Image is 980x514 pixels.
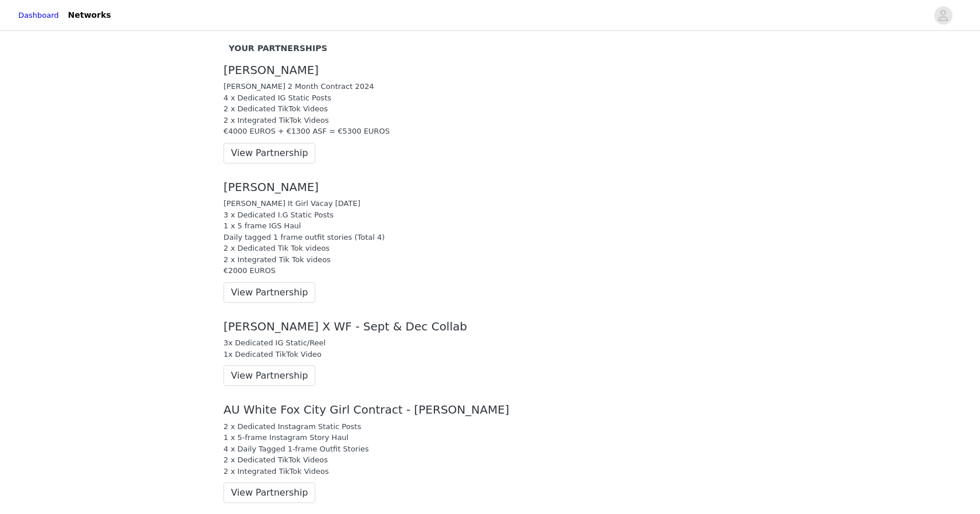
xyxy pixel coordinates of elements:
[229,42,751,55] div: Your Partnerships
[938,6,948,25] div: avatar
[224,64,756,77] div: [PERSON_NAME]
[224,337,756,360] div: 3x Dedicated IG Static/Reel 1x Dedicated TikTok Video
[224,403,756,416] div: AU White Fox City Girl Contract - [PERSON_NAME]
[224,421,756,477] div: 2 x Dedicated Instagram Static Posts 1 x 5-frame Instagram Story Haul 4 x Daily Tagged 1-frame Ou...
[224,81,756,137] div: [PERSON_NAME] 2 Month Contract 2024 4 x Dedicated IG Static Posts 2 x Dedicated TikTok Videos 2 x...
[224,365,315,386] button: View Partnership
[224,282,315,303] button: View Partnership
[61,2,118,28] a: Networks
[224,181,756,194] div: [PERSON_NAME]
[18,10,59,21] a: Dashboard
[224,482,315,503] button: View Partnership
[224,198,756,277] div: [PERSON_NAME] It Girl Vacay [DATE] 3 x Dedicated I.G Static Posts 1 x 5 frame IGS Haul Daily tagg...
[224,320,756,333] div: [PERSON_NAME] X WF - Sept & Dec Collab
[224,143,315,163] button: View Partnership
